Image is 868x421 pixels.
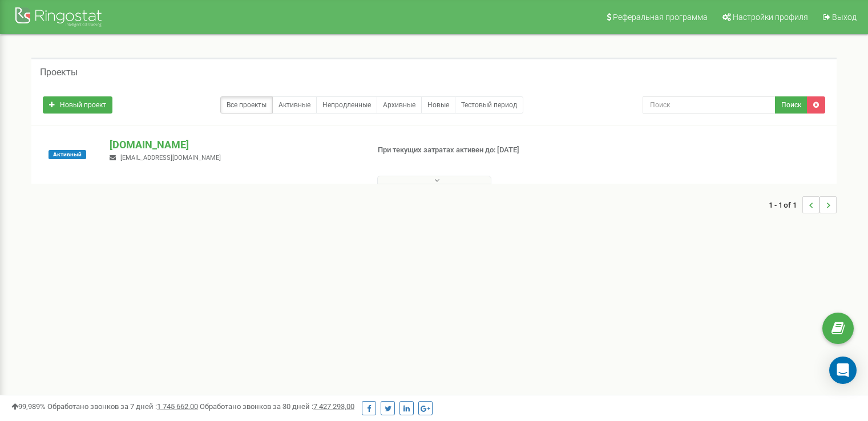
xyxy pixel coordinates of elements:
[40,67,78,78] h5: Проекты
[200,402,354,411] span: Обработано звонков за 30 дней :
[769,196,802,213] span: 1 - 1 of 1
[47,402,198,411] span: Обработано звонков за 7 дней :
[43,96,112,114] a: Новый проект
[378,145,560,156] p: При текущих затратах активен до: [DATE]
[120,154,221,161] span: [EMAIL_ADDRESS][DOMAIN_NAME]
[613,13,708,22] span: Реферальная программа
[421,96,455,114] a: Новые
[272,96,317,114] a: Активные
[11,402,46,411] span: 99,989%
[377,96,422,114] a: Архивные
[832,13,857,22] span: Выход
[775,96,808,114] button: Поиск
[110,137,359,152] p: [DOMAIN_NAME]
[829,357,857,384] div: Open Intercom Messenger
[316,96,377,114] a: Непродленные
[157,402,198,411] u: 1 745 662,00
[733,13,808,22] span: Настройки профиля
[643,96,776,114] input: Поиск
[49,150,86,159] span: Активный
[769,185,837,225] nav: ...
[220,96,273,114] a: Все проекты
[455,96,523,114] a: Тестовый период
[313,402,354,411] u: 7 427 293,00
